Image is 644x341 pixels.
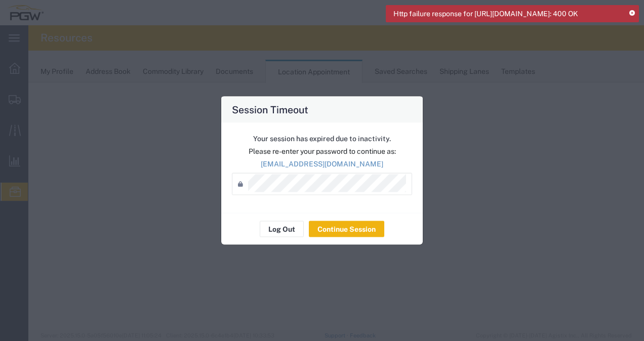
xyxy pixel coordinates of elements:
[393,9,578,19] span: Http failure response for [URL][DOMAIN_NAME]: 400 OK
[309,221,384,237] button: Continue Session
[232,134,412,144] p: Your session has expired due to inactivity.
[232,146,412,157] p: Please re-enter your password to continue as:
[260,221,304,237] button: Log Out
[232,102,308,117] h4: Session Timeout
[232,159,412,169] p: [EMAIL_ADDRESS][DOMAIN_NAME]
